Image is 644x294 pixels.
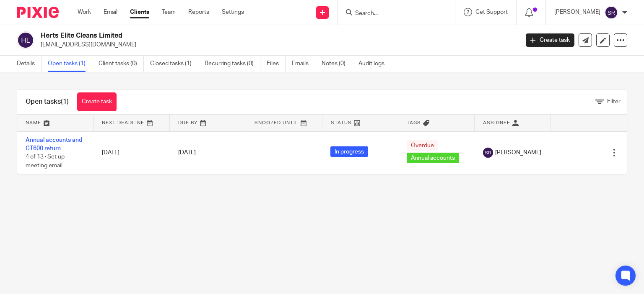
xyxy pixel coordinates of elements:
[254,120,299,125] span: Snoozed Until
[178,150,196,156] span: [DATE]
[61,98,69,105] span: (1)
[26,154,65,169] span: 4 of 13 · Set up meeting email
[104,8,117,16] a: Email
[99,56,144,72] a: Client tasks (0)
[475,9,508,15] span: Get Support
[331,120,352,125] span: Status
[26,97,69,106] h1: Open tasks
[358,56,391,72] a: Audit logs
[267,56,286,72] a: Files
[41,41,513,49] p: [EMAIL_ADDRESS][DOMAIN_NAME]
[162,8,176,16] a: Team
[605,6,618,19] img: svg%3E
[407,140,438,151] span: Overdue
[554,8,600,16] p: [PERSON_NAME]
[495,148,541,157] span: [PERSON_NAME]
[205,56,260,72] a: Recurring tasks (0)
[354,10,430,18] input: Search
[17,7,59,18] img: Pixie
[48,56,92,72] a: Open tasks (1)
[483,148,493,158] img: svg%3E
[292,56,315,72] a: Emails
[407,120,421,125] span: Tags
[526,33,574,47] a: Create task
[330,146,368,157] span: In progress
[93,131,170,174] td: [DATE]
[222,8,244,16] a: Settings
[607,99,621,105] span: Filter
[78,8,91,16] a: Work
[130,8,149,16] a: Clients
[322,56,352,72] a: Notes (0)
[26,137,82,151] a: Annual accounts and CT600 return
[41,31,419,40] h2: Herts Elite Cleans Limited
[77,92,117,111] a: Create task
[188,8,209,16] a: Reports
[17,56,42,72] a: Details
[407,153,459,163] span: Annual accounts
[17,31,34,49] img: svg%3E
[150,56,198,72] a: Closed tasks (1)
